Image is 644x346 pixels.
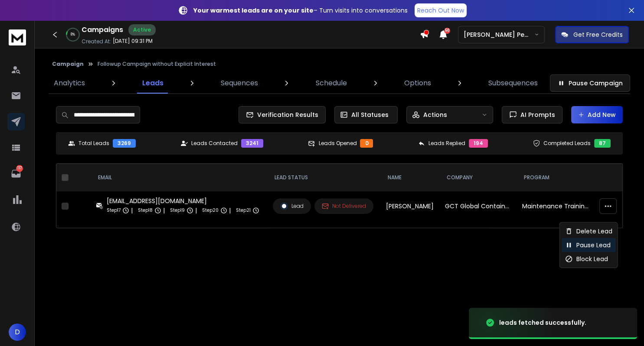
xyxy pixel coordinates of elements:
div: [EMAIL_ADDRESS][DOMAIN_NAME] [107,197,259,205]
p: | [131,206,133,215]
th: NAME [380,164,439,191]
button: Pause Campaign [550,74,630,92]
td: GCT Global Container Terminals [440,191,517,221]
p: Total Leads [78,140,109,147]
p: | [229,206,231,215]
p: Delete Lead [576,227,612,236]
p: Step 19 [170,206,185,215]
p: Pause Lead [576,241,611,249]
p: Schedule [316,78,347,88]
td: Maintenance Training Programs [517,191,594,221]
button: Campaign [52,61,84,68]
button: D [9,323,26,341]
th: company [440,164,517,191]
p: Leads [142,78,163,88]
p: | [163,206,165,215]
p: Leads Replied [428,140,465,147]
p: Analytics [54,78,85,88]
button: Add New [571,106,623,123]
div: 87 [594,139,611,148]
p: [PERSON_NAME] Personal WorkSpace [464,30,534,39]
a: 117 [7,165,25,182]
p: Block Lead [576,255,608,263]
a: Schedule [311,73,352,94]
p: Reach Out Now [417,6,464,15]
div: Not Delivered [322,203,366,210]
p: Followup Campaign without Explicit Interest [98,61,216,68]
a: Sequences [216,73,263,94]
p: – Turn visits into conversations [193,6,408,15]
p: Leads Contacted [191,140,238,147]
p: | [195,206,197,215]
img: logo [9,29,26,45]
p: Created At: [82,38,111,45]
p: Leads Opened [318,140,356,147]
a: Analytics [49,73,90,94]
strong: Your warmest leads are on your site [193,6,314,15]
p: Step 20 [202,206,219,215]
div: 0 [360,139,373,148]
p: Actions [423,110,447,119]
h1: Campaigns [82,25,123,35]
div: 194 [469,139,488,148]
p: Step 21 [236,206,251,215]
a: Options [399,73,436,94]
a: Leads [137,73,169,94]
p: All Statuses [351,110,389,119]
p: Subsequences [488,78,538,88]
span: Verification Results [254,110,318,119]
span: 50 [444,28,450,34]
p: [DATE] 09:31 PM [113,38,153,45]
button: Verification Results [239,106,326,123]
a: Reach Out Now [415,3,467,17]
p: Completed Leads [543,140,591,147]
a: Subsequences [483,73,543,94]
div: 3241 [241,139,263,148]
p: Get Free Credits [573,30,623,39]
div: leads fetched successfully. [499,318,586,327]
p: Step 18 [138,206,153,215]
p: Sequences [221,78,258,88]
button: AI Prompts [502,106,562,123]
p: 117 [16,165,23,172]
th: LEAD STATUS [268,164,380,191]
p: 8 % [71,32,75,37]
div: 3269 [113,139,136,148]
span: AI Prompts [517,110,555,119]
p: Step 17 [107,206,121,215]
div: Active [128,24,156,36]
th: EMAIL [91,164,268,191]
td: [PERSON_NAME] [380,191,439,221]
div: Lead [280,202,304,210]
th: program [517,164,594,191]
p: Options [404,78,431,88]
button: Get Free Credits [555,26,629,43]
